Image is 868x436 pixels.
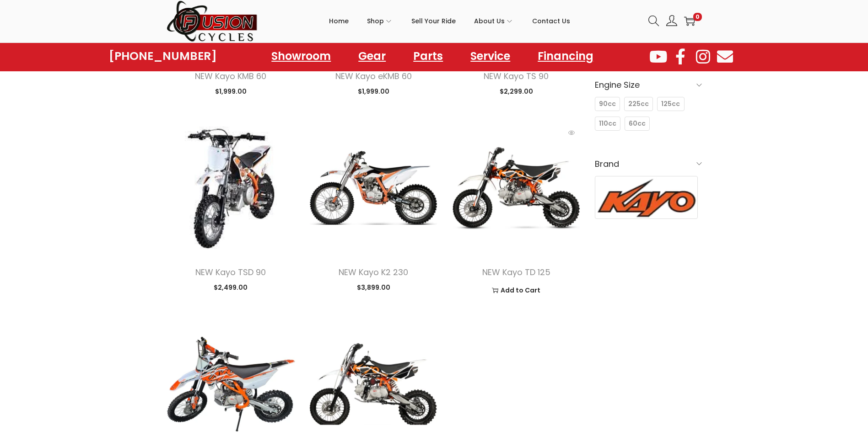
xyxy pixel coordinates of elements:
[262,46,603,67] nav: Menu
[595,176,698,218] img: Kayo
[629,119,646,128] span: 60cc
[599,99,616,109] span: 90cc
[458,283,574,297] a: Add to Cart
[215,87,247,96] span: 1,999.00
[684,16,695,27] a: 0
[411,0,456,42] a: Sell Your Ride
[599,119,616,128] span: 110cc
[329,0,349,42] a: Home
[215,87,219,96] span: $
[404,46,452,67] a: Parts
[532,0,570,42] a: Contact Us
[357,283,390,292] span: 3,899.00
[358,87,389,96] span: 1,999.00
[109,50,217,63] a: [PHONE_NUMBER]
[411,10,456,32] span: Sell Your Ride
[595,74,702,96] h6: Engine Size
[661,99,680,109] span: 125cc
[335,70,412,82] a: NEW Kayo eKMB 60
[358,87,362,96] span: $
[482,266,550,278] a: NEW Kayo TD 125
[500,87,533,96] span: 2,299.00
[262,46,340,67] a: Showroom
[195,266,266,278] a: NEW Kayo TSD 90
[474,0,514,42] a: About Us
[367,0,393,42] a: Shop
[329,10,349,32] span: Home
[461,46,519,67] a: Service
[532,10,570,32] span: Contact Us
[349,46,395,67] a: Gear
[214,283,218,292] span: $
[562,123,581,142] span: Quick View
[474,10,505,32] span: About Us
[258,0,642,42] nav: Primary navigation
[595,153,702,175] h6: Brand
[339,266,408,278] a: NEW Kayo K2 230
[484,70,549,82] a: NEW Kayo TS 90
[357,283,361,292] span: $
[528,46,603,67] a: Financing
[195,70,266,82] a: NEW Kayo KMB 60
[500,87,504,96] span: $
[367,10,384,32] span: Shop
[628,99,649,109] span: 225cc
[452,123,581,252] img: Product image
[214,283,248,292] span: 2,499.00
